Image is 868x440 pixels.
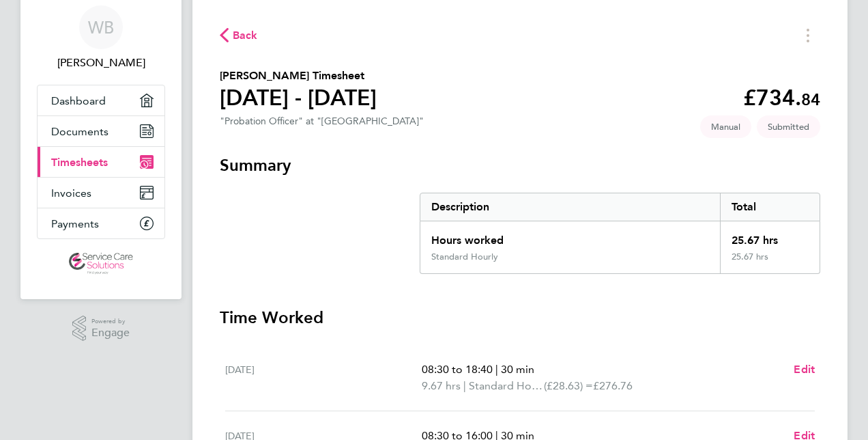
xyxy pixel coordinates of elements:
[225,361,422,394] div: [DATE]
[91,327,130,339] span: Engage
[51,94,106,107] span: Dashboard
[51,156,108,169] span: Timesheets
[38,178,164,208] a: Invoices
[757,115,820,138] span: This timesheet is Submitted.
[220,115,424,127] div: "Probation Officer" at "[GEOGRAPHIC_DATA]"
[38,116,164,146] a: Documents
[38,85,164,115] a: Dashboard
[420,221,720,251] div: Hours worked
[463,379,466,392] span: |
[796,25,820,46] button: Timesheets Menu
[743,85,820,111] app-decimal: £734.
[720,221,820,251] div: 25.67 hrs
[720,193,820,221] div: Total
[501,363,534,376] span: 30 min
[37,55,165,71] span: Wendy Boyle
[469,378,544,394] span: Standard Hourly
[220,84,377,111] h1: [DATE] - [DATE]
[220,154,820,176] h3: Summary
[220,307,820,329] h3: Time Worked
[72,316,130,342] a: Powered byEngage
[69,253,133,275] img: servicecare-logo-retina.png
[801,90,820,109] span: 84
[794,363,815,376] span: Edit
[431,251,498,262] div: Standard Hourly
[422,379,461,392] span: 9.67 hrs
[51,217,99,230] span: Payments
[37,5,165,71] a: WB[PERSON_NAME]
[38,147,164,177] a: Timesheets
[233,27,258,44] span: Back
[51,125,108,138] span: Documents
[220,68,377,84] h2: [PERSON_NAME] Timesheet
[220,27,258,44] button: Back
[38,208,164,238] a: Payments
[91,316,130,327] span: Powered by
[420,193,720,221] div: Description
[720,251,820,273] div: 25.67 hrs
[422,363,493,376] span: 08:30 to 18:40
[794,361,815,378] a: Edit
[420,193,820,274] div: Summary
[700,115,751,138] span: This timesheet was manually created.
[544,379,593,392] span: (£28.63) =
[88,18,114,36] span: WB
[37,253,165,275] a: Go to home page
[51,187,91,200] span: Invoices
[593,379,633,392] span: £276.76
[495,363,498,376] span: |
